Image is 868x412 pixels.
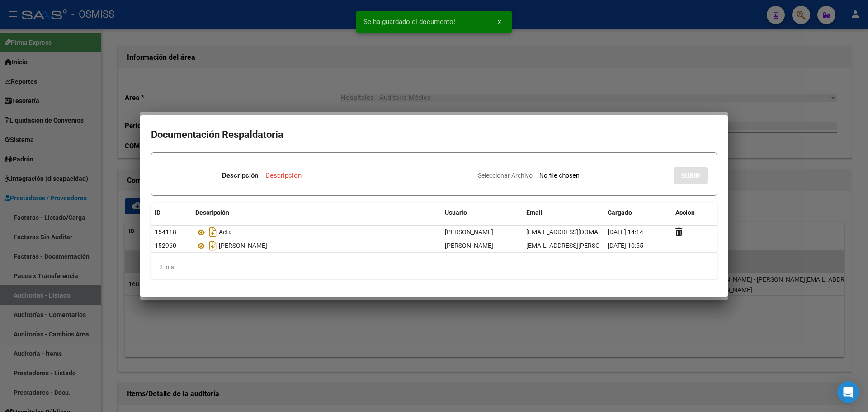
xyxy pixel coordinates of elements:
[441,203,523,223] datatable-header-cell: Usuario
[526,228,627,236] span: [EMAIL_ADDRESS][DOMAIN_NAME]
[523,203,604,223] datatable-header-cell: Email
[478,172,533,179] span: Seleccionar Archivo
[445,209,467,216] span: Usuario
[608,228,643,236] span: [DATE] 14:14
[207,238,219,253] i: Descargar documento
[498,18,501,26] span: x
[604,203,672,223] datatable-header-cell: Cargado
[195,238,438,253] div: [PERSON_NAME]
[151,256,717,279] div: 2 total
[608,242,643,249] span: [DATE] 10:55
[526,209,542,216] span: Email
[207,225,219,239] i: Descargar documento
[675,209,695,216] span: Accion
[155,228,176,236] span: 154118
[195,209,229,216] span: Descripción
[151,126,717,143] h2: Documentación Respaldatoria
[608,209,632,216] span: Cargado
[837,381,859,403] div: Open Intercom Messenger
[445,228,493,236] span: [PERSON_NAME]
[155,209,160,216] span: ID
[192,203,441,223] datatable-header-cell: Descripción
[222,170,258,181] p: Descripción
[155,242,176,249] span: 152960
[491,14,508,30] button: x
[445,242,493,249] span: [PERSON_NAME]
[363,17,455,26] span: Se ha guardado el documento!
[674,167,708,184] button: SUBIR
[672,203,717,223] datatable-header-cell: Accion
[681,172,700,180] span: SUBIR
[195,225,438,239] div: Acta
[526,242,675,249] span: [EMAIL_ADDRESS][PERSON_NAME][DOMAIN_NAME]
[151,203,192,223] datatable-header-cell: ID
